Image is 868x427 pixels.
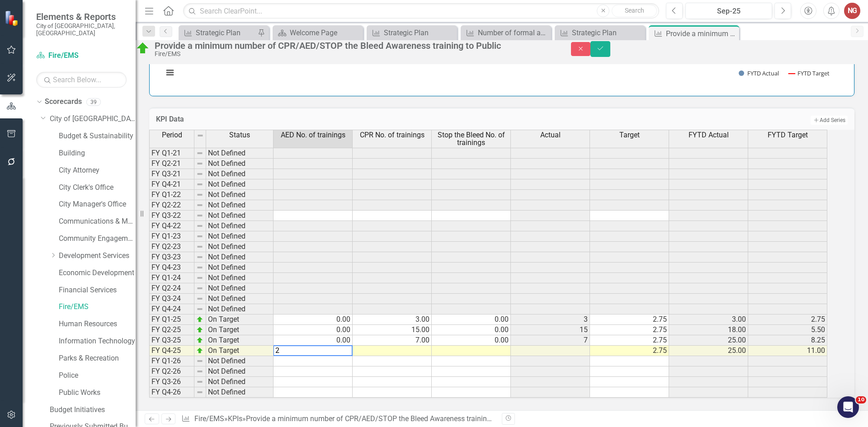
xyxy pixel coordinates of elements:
div: 39 [86,98,101,106]
td: Not Defined [206,304,274,314]
input: Search Below... [36,72,127,88]
div: Sep-25 [689,6,769,17]
td: On Target [206,346,274,356]
button: NG [844,3,860,19]
span: Stop the Bleed No. of trainings [434,131,509,147]
a: Scorecards [45,97,82,107]
img: On Target [136,41,150,56]
img: 8DAGhfEEPCf229AAAAAElFTkSuQmCC [196,181,203,188]
a: Fire/EMS [59,302,136,312]
img: 8DAGhfEEPCf229AAAAAElFTkSuQmCC [196,305,203,313]
img: zOikAAAAAElFTkSuQmCC [196,316,203,323]
td: Not Defined [206,252,274,263]
div: Number of formal and informal neighborhood partnerships & NWI events each year [478,27,549,38]
td: FY Q3-21 [149,169,194,179]
div: Provide a minimum number of CPR/AED/STOP the Bleed Awareness training to Public [246,414,521,423]
td: FY Q4-22 [149,221,194,231]
button: Show FYTD Actual [739,69,779,77]
img: 8DAGhfEEPCf229AAAAAElFTkSuQmCC [196,160,203,167]
button: Sep-25 [685,3,772,19]
img: 8DAGhfEEPCf229AAAAAElFTkSuQmCC [196,202,203,209]
img: 8DAGhfEEPCf229AAAAAElFTkSuQmCC [197,132,204,139]
td: 7 [511,335,590,346]
td: 0.00 [432,325,511,335]
td: 0.00 [432,314,511,325]
td: FY Q2-22 [149,200,194,211]
td: 8.25 [748,335,827,346]
button: View chart menu, Chart [164,66,176,79]
td: Not Defined [206,159,274,169]
div: Provide a minimum number of CPR/AED/STOP the Bleed Awareness training to Public [155,41,553,51]
span: CPR No. of trainings [360,131,425,139]
td: FY Q2-21 [149,159,194,169]
button: Search [612,5,657,17]
td: 2.75 [590,335,669,346]
a: Development Services [59,251,136,261]
td: 15 [511,325,590,335]
div: Strategic Plan [196,27,255,38]
td: Not Defined [206,231,274,242]
span: AED No. of trainings [281,131,345,139]
a: Public Works [59,388,136,398]
a: City Manager's Office [59,199,136,210]
td: On Target [206,335,274,346]
h3: KPI Data [156,115,453,123]
img: ClearPoint Strategy [5,10,20,26]
td: FY Q3-24 [149,294,194,304]
td: Not Defined [206,169,274,179]
td: FY Q2-26 [149,366,194,377]
td: 3.00 [669,314,748,325]
img: 8DAGhfEEPCf229AAAAAElFTkSuQmCC [196,191,203,198]
a: Information Technology [59,336,136,347]
a: Fire/EMS [194,414,224,423]
td: FY Q3-25 [149,335,194,346]
span: Search [625,7,644,14]
td: FY Q1-25 [149,314,194,325]
td: FY Q1-23 [149,231,194,242]
td: 15.00 [353,325,432,335]
button: Show FYTD Target [788,69,830,77]
td: 2.75 [748,314,827,325]
td: FY Q4-23 [149,263,194,273]
a: Budget Initiatives [50,405,136,415]
td: 11.00 [748,346,827,356]
iframe: Intercom live chat [837,396,859,418]
td: Not Defined [206,294,274,304]
span: Elements & Reports [36,11,127,22]
td: FY Q1-26 [149,356,194,366]
img: zOikAAAAAElFTkSuQmCC [196,347,203,354]
a: Police [59,371,136,381]
img: 8DAGhfEEPCf229AAAAAElFTkSuQmCC [196,378,203,385]
a: Economic Development [59,268,136,278]
td: On Target [206,325,274,335]
td: Not Defined [206,190,274,200]
td: Not Defined [206,387,274,398]
td: FY Q2-24 [149,283,194,294]
span: Status [229,131,250,139]
td: FY Q2-25 [149,325,194,335]
td: Not Defined [206,366,274,377]
a: Strategic Plan [557,27,643,38]
td: Not Defined [206,283,274,294]
td: 25.00 [669,346,748,356]
a: City Clerk's Office [59,183,136,193]
a: Fire/EMS [36,51,127,61]
a: Financial Services [59,285,136,296]
td: FY Q1-24 [149,273,194,283]
a: Strategic Plan [369,27,455,38]
td: Not Defined [206,242,274,252]
a: Building [59,148,136,159]
td: Not Defined [206,273,274,283]
div: Strategic Plan [572,27,643,38]
a: Welcome Page [275,27,361,38]
div: Strategic Plan [384,27,455,38]
img: 8DAGhfEEPCf229AAAAAElFTkSuQmCC [196,243,203,250]
a: KPIs [228,414,242,423]
a: City Attorney [59,165,136,176]
td: FY Q4-25 [149,346,194,356]
input: Search ClearPoint... [183,3,659,19]
td: FY Q3-23 [149,252,194,263]
td: FY Q4-24 [149,304,194,314]
td: 2.75 [590,325,669,335]
img: 8DAGhfEEPCf229AAAAAElFTkSuQmCC [196,222,203,230]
